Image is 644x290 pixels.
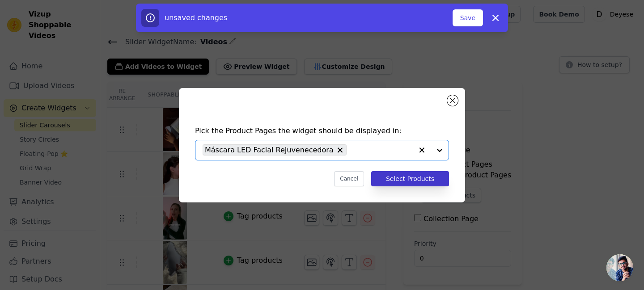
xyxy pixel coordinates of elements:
button: Save [453,9,483,26]
button: Cancel [334,171,364,186]
span: Máscara LED Facial Rejuvenecedora [205,144,334,156]
a: Chat abierto [606,254,633,281]
h4: Pick the Product Pages the widget should be displayed in: [195,126,449,136]
span: unsaved changes [165,13,227,22]
button: Close modal [447,95,458,106]
button: Select Products [371,171,449,186]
